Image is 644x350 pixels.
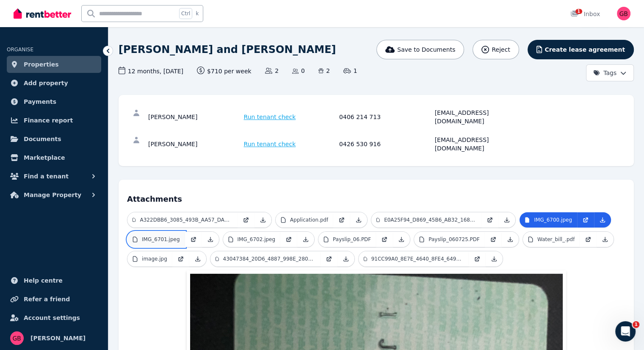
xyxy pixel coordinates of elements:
[24,134,61,144] span: Documents
[24,171,69,181] span: Find a tenant
[333,236,371,243] p: Payslip_06.PDF
[14,7,71,20] img: RentBetter
[196,10,199,17] span: k
[586,64,634,81] button: Tags
[594,212,611,228] a: Download Attachment
[7,131,101,147] a: Documents
[617,7,630,20] img: Grant Berry
[7,112,101,129] a: Finance report
[148,136,241,153] div: [PERSON_NAME]
[577,212,594,228] a: Open in new Tab
[570,10,600,18] div: Inbox
[202,232,219,247] a: Download Attachment
[292,67,305,75] span: 0
[24,97,56,107] span: Payments
[7,149,101,166] a: Marketplace
[486,251,503,267] a: Download Attachment
[223,232,281,247] a: IMG_6702.jpeg
[127,251,172,267] a: image.jpg
[520,212,577,228] a: IMG_6700.jpeg
[414,232,485,247] a: Payslip_060725.PDF
[7,47,33,53] span: ORGANISE
[7,272,101,289] a: Help centre
[534,217,572,223] p: IMG_6700.jpeg
[24,153,65,163] span: Marketplace
[371,256,464,262] p: 91CC99A0_8E7E_4640_8FE4_649BFE28FC44.png
[140,217,232,223] p: A322DBB6_3085_493B_AA57_DA39987D4A09.png
[473,40,519,59] button: Reject
[498,212,515,228] a: Download Attachment
[544,45,625,54] span: Create lease agreement
[615,321,636,342] iframe: Intercom live chat
[537,236,575,243] p: Water_bill_.pdf
[318,67,330,75] span: 2
[492,45,510,54] span: Reject
[7,309,101,326] a: Account settings
[485,232,502,247] a: Open in new Tab
[197,67,252,75] span: $710 per week
[318,232,376,247] a: Payslip_06.PDF
[384,217,476,223] p: E0A25F94_D869_45B6_AB32_1687734E486B.png
[142,236,180,243] p: IMG_6701.jpeg
[7,75,101,92] a: Add property
[127,232,185,247] a: IMG_6701.jpeg
[593,69,616,77] span: Tags
[276,212,333,228] a: Application.pdf
[24,115,73,125] span: Finance report
[397,45,455,54] span: Save to Documents
[244,140,296,148] span: Run tenant check
[179,8,192,19] span: Ctrl
[24,78,68,88] span: Add property
[481,212,498,228] a: Open in new Tab
[280,232,297,247] a: Open in new Tab
[393,232,410,247] a: Download Attachment
[359,251,469,267] a: 91CC99A0_8E7E_4640_8FE4_649BFE28FC44.png
[7,186,101,203] button: Manage Property
[528,40,634,59] button: Create lease agreement
[119,43,336,56] h1: [PERSON_NAME] and [PERSON_NAME]
[7,56,101,73] a: Properties
[502,232,519,247] a: Download Attachment
[376,40,464,59] button: Save to Documents
[24,294,70,304] span: Refer a friend
[10,331,24,345] img: Grant Berry
[469,251,486,267] a: Open in new Tab
[24,190,81,200] span: Manage Property
[210,251,321,267] a: 43047384_20D6_4887_998E_280B481626B9.png
[7,93,101,110] a: Payments
[376,232,393,247] a: Open in new Tab
[597,232,614,247] a: Download Attachment
[523,232,580,247] a: Water_bill_.pdf
[142,256,167,262] p: image.jpg
[321,251,337,267] a: Open in new Tab
[238,212,254,228] a: Open in new Tab
[435,136,528,153] div: [EMAIL_ADDRESS][DOMAIN_NAME]
[265,67,279,75] span: 2
[580,232,597,247] a: Open in new Tab
[24,59,59,69] span: Properties
[24,275,63,286] span: Help centre
[575,9,582,14] span: 1
[172,251,189,267] a: Open in new Tab
[7,168,101,185] button: Find a tenant
[244,113,296,121] span: Run tenant check
[371,212,481,228] a: E0A25F94_D869_45B6_AB32_1687734E486B.png
[148,108,241,125] div: [PERSON_NAME]
[185,232,202,247] a: Open in new Tab
[333,212,350,228] a: Open in new Tab
[297,232,314,247] a: Download Attachment
[343,67,357,75] span: 1
[127,188,625,205] h4: Attachments
[339,136,432,153] div: 0426 530 916
[119,67,183,75] span: 12 months , [DATE]
[7,291,101,308] a: Refer a friend
[350,212,367,228] a: Download Attachment
[127,212,238,228] a: A322DBB6_3085_493B_AA57_DA39987D4A09.png
[428,236,480,243] p: Payslip_060725.PDF
[223,256,315,262] p: 43047384_20D6_4887_998E_280B481626B9.png
[24,313,80,323] span: Account settings
[238,236,276,243] p: IMG_6702.jpeg
[290,217,328,223] p: Application.pdf
[337,251,354,267] a: Download Attachment
[633,321,639,328] span: 1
